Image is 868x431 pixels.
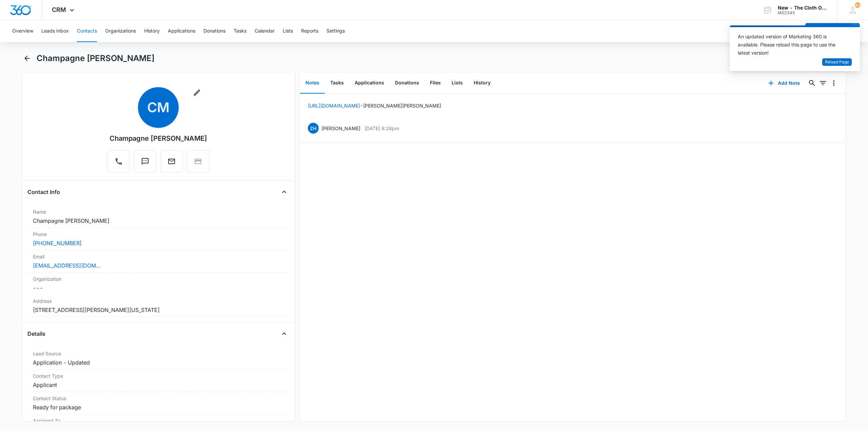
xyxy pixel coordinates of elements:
[855,2,860,8] span: 41
[738,33,844,57] div: An updated version of Marketing 360 is available. Please reload this page to use the latest version!
[27,273,290,295] div: Organization---
[308,103,360,109] a: [URL][DOMAIN_NAME]
[33,239,82,247] a: [PHONE_NUMBER]
[33,306,284,314] dd: [STREET_ADDRESS][PERSON_NAME][US_STATE]
[308,123,319,134] span: ZH
[33,275,284,282] label: Organization
[110,133,207,143] div: Champagne [PERSON_NAME]
[327,20,345,42] button: Settings
[41,20,69,42] button: Leads Inbox
[33,261,101,270] a: [EMAIL_ADDRESS][DOMAIN_NAME]
[33,208,284,215] label: Name
[807,78,817,89] button: Search...
[283,20,293,42] button: Lists
[279,328,290,339] button: Close
[105,20,136,42] button: Organizations
[255,20,275,42] button: Calendar
[52,6,66,13] span: CRM
[425,73,446,94] button: Files
[33,403,284,411] dd: Ready for package
[805,23,851,39] button: Add Contact
[817,78,828,89] button: Filters
[33,381,284,389] dd: Applicant
[107,150,130,173] button: Call
[134,161,156,166] a: Text
[27,188,60,196] h4: Contact Info
[778,11,827,15] div: account id
[822,58,852,66] button: Reload Page
[468,73,496,94] button: History
[349,73,390,94] button: Applications
[825,59,849,65] span: Reload Page
[27,228,290,250] div: Phone[PHONE_NUMBER]
[279,187,290,197] button: Close
[321,125,360,132] p: [PERSON_NAME]
[33,372,284,379] label: Contact Type
[168,20,195,42] button: Applications
[77,20,97,42] button: Contacts
[33,350,284,357] label: Lead Source
[27,347,290,370] div: Lead SourceApplication - Updated
[390,73,425,94] button: Donations
[27,205,290,228] div: NameChampagne [PERSON_NAME]
[144,20,160,42] button: History
[446,73,468,94] button: Lists
[138,87,179,128] span: CM
[22,53,33,64] button: Back
[33,253,284,260] label: Email
[762,75,807,91] button: Add Note
[33,231,284,238] label: Phone
[107,161,130,166] a: Call
[33,358,284,367] dd: Application - Updated
[27,295,290,317] div: Address[STREET_ADDRESS][PERSON_NAME][US_STATE]
[160,161,183,166] a: Email
[160,150,183,173] button: Email
[27,250,290,273] div: Email[EMAIL_ADDRESS][DOMAIN_NAME]
[300,73,325,94] button: Notes
[33,297,284,305] label: Address
[134,150,156,173] button: Text
[33,284,284,292] dd: ---
[301,20,318,42] button: Reports
[33,395,284,402] label: Contact Status
[234,20,246,42] button: Tasks
[203,20,225,42] button: Donations
[828,78,839,89] button: Overflow Menu
[27,392,290,414] div: Contact StatusReady for package
[308,102,441,109] p: - [PERSON_NAME] [PERSON_NAME]
[325,73,349,94] button: Tasks
[778,5,827,11] div: account name
[364,125,399,132] p: [DATE] 8:28pm
[855,2,860,8] div: notifications count
[37,53,155,63] h1: Champagne [PERSON_NAME]
[33,217,284,225] dd: Champagne [PERSON_NAME]
[33,417,284,424] label: Assigned To
[27,370,290,392] div: Contact TypeApplicant
[27,330,45,338] h4: Details
[12,20,33,42] button: Overview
